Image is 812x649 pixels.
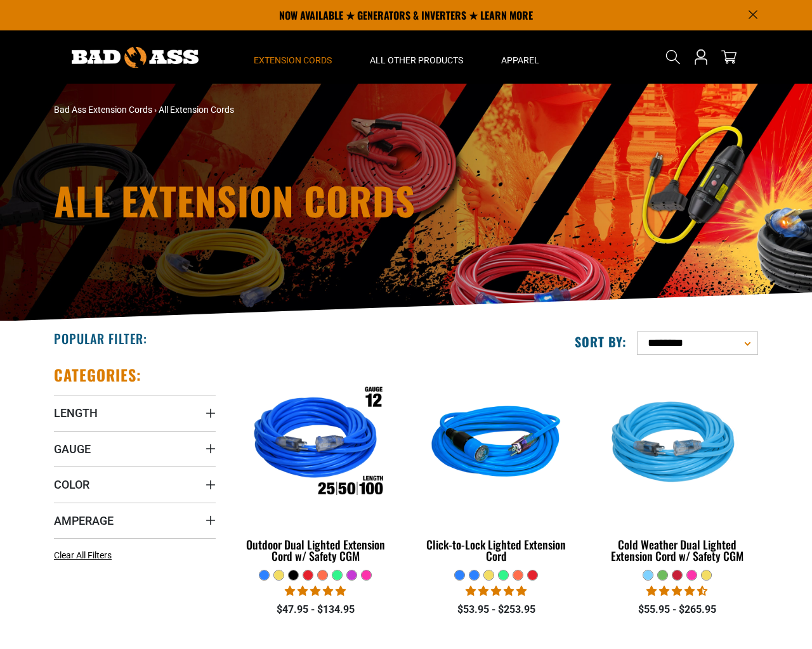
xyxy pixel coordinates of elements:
[54,466,216,502] summary: Color
[54,549,117,562] a: Clear All Filters
[54,395,216,430] summary: Length
[235,365,396,569] a: Outdoor Dual Lighted Extension Cord w/ Safety CGM Outdoor Dual Lighted Extension Cord w/ Safety CGM
[416,365,577,569] a: blue Click-to-Lock Lighted Extension Cord
[646,585,707,597] span: 4.62 stars
[370,55,463,66] span: All Other Products
[482,30,558,84] summary: Apparel
[159,105,234,115] span: All Extension Cords
[54,181,517,219] h1: All Extension Cords
[596,365,758,569] a: Light Blue Cold Weather Dual Lighted Extension Cord w/ Safety CGM
[54,513,114,528] span: Amperage
[54,365,141,385] h2: Categories:
[236,371,396,517] img: Outdoor Dual Lighted Extension Cord w/ Safety CGM
[596,602,758,617] div: $55.95 - $265.95
[663,47,683,67] summary: Search
[466,585,527,597] span: 4.87 stars
[254,55,332,66] span: Extension Cords
[54,105,152,115] a: Bad Ass Extension Cords
[54,330,147,347] h2: Popular Filter:
[416,371,576,517] img: blue
[54,550,112,560] span: Clear All Filters
[596,539,758,562] div: Cold Weather Dual Lighted Extension Cord w/ Safety CGM
[416,602,577,617] div: $53.95 - $253.95
[54,406,98,420] span: Length
[285,585,346,597] span: 4.81 stars
[72,47,199,68] img: Bad Ass Extension Cords
[54,442,91,456] span: Gauge
[235,539,396,562] div: Outdoor Dual Lighted Extension Cord w/ Safety CGM
[54,477,89,492] span: Color
[154,105,157,115] span: ›
[501,55,539,66] span: Apparel
[54,103,517,117] nav: breadcrumbs
[54,503,216,538] summary: Amperage
[416,539,577,562] div: Click-to-Lock Lighted Extension Cord
[597,371,757,517] img: Light Blue
[235,30,351,84] summary: Extension Cords
[575,333,627,350] label: Sort by:
[54,431,216,466] summary: Gauge
[235,602,396,617] div: $47.95 - $134.95
[351,30,482,84] summary: All Other Products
